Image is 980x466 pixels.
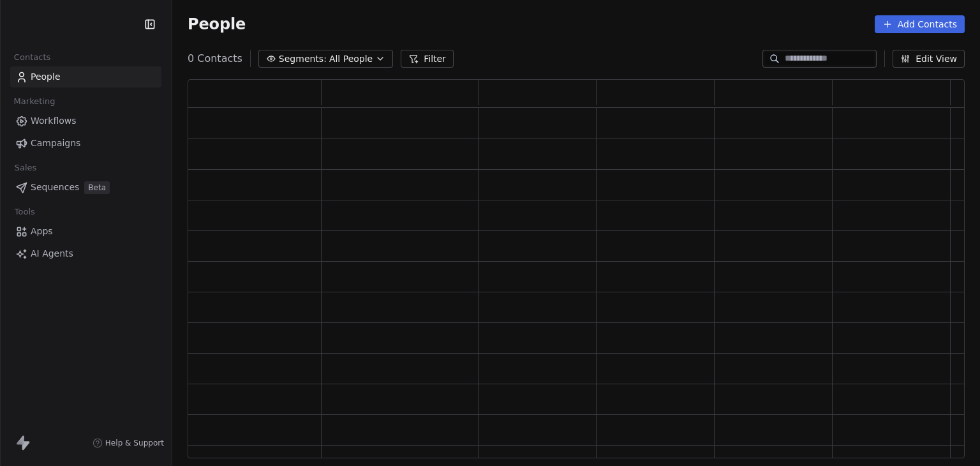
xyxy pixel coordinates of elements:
span: Segments: [279,52,327,66]
span: Sequences [31,181,79,194]
span: People [31,70,61,84]
span: Workflows [31,114,77,128]
span: Marketing [8,92,61,111]
span: 0 Contacts [188,51,242,66]
a: Help & Support [93,438,164,448]
span: Beta [84,181,110,194]
span: AI Agents [31,247,73,260]
a: AI Agents [10,243,161,264]
span: Campaigns [31,137,80,150]
a: Apps [10,221,161,242]
a: Campaigns [10,133,161,154]
span: People [188,15,246,34]
button: Edit View [893,50,965,68]
button: Add Contacts [875,15,965,33]
span: All People [329,52,373,66]
span: Sales [9,158,42,177]
span: Tools [9,202,40,222]
a: SequencesBeta [10,177,161,198]
span: Contacts [8,48,56,67]
a: Workflows [10,110,161,132]
button: Filter [401,50,454,68]
a: People [10,66,161,87]
span: Apps [31,225,53,238]
span: Help & Support [105,438,164,448]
